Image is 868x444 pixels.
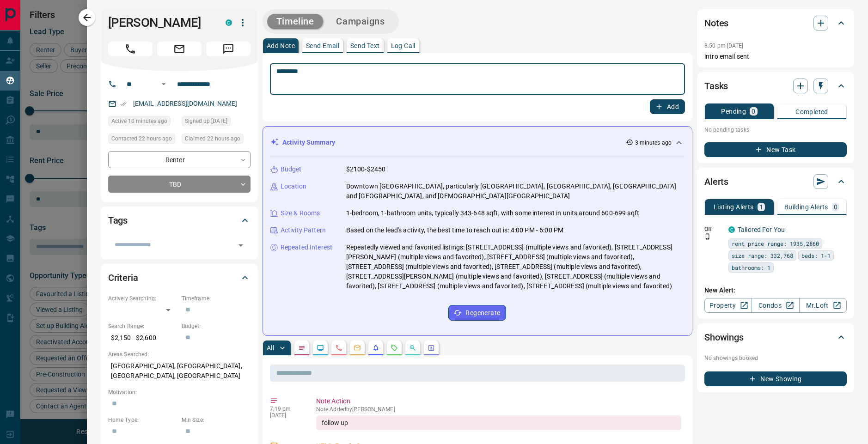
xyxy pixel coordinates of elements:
button: Add [650,99,685,114]
div: Criteria [108,267,251,289]
svg: Agent Actions [428,344,435,352]
div: follow up [316,415,681,430]
p: All [267,345,274,351]
p: Actively Searching: [108,294,177,303]
svg: Email Verified [120,101,127,107]
h2: Showings [704,330,744,345]
span: Claimed 22 hours ago [185,134,240,143]
p: Pending [721,108,746,115]
div: Activity Summary3 minutes ago [270,134,685,151]
div: Tasks [704,75,847,97]
div: Tags [108,209,251,231]
p: Motivation: [108,388,251,396]
p: Downtown [GEOGRAPHIC_DATA], particularly [GEOGRAPHIC_DATA], [GEOGRAPHIC_DATA], [GEOGRAPHIC_DATA] ... [346,182,685,201]
h2: Alerts [704,174,728,189]
p: Add Note [267,43,295,49]
p: Activity Pattern [281,225,326,235]
a: Mr.Loft [799,298,847,313]
p: Note Action [316,396,681,406]
a: Property [704,298,752,313]
div: Notes [704,12,847,34]
p: Activity Summary [282,138,335,147]
div: condos.ca [226,19,232,26]
button: Open [234,239,247,252]
a: Condos [752,298,799,313]
p: 1 [759,204,763,210]
button: New Showing [704,371,847,386]
svg: Listing Alerts [372,344,379,352]
button: Regenerate [448,305,506,321]
p: Send Text [350,43,380,49]
button: Timeline [267,14,324,29]
span: rent price range: 1935,2860 [732,239,819,248]
p: 0 [752,108,755,115]
svg: Lead Browsing Activity [317,344,324,352]
p: Note Added by [PERSON_NAME] [316,406,681,413]
p: Off [704,225,723,233]
div: Renter [108,151,251,168]
div: Alerts [704,170,847,193]
p: $2100-$2450 [346,164,385,174]
span: beds: 1-1 [801,251,831,260]
p: New Alert: [704,286,847,295]
p: 1-bedroom, 1-bathroom units, typically 343-648 sqft, with some interest in units around 600-699 sqft [346,208,639,218]
button: Open [158,79,169,90]
p: Min Size: [182,416,251,424]
span: Call [108,42,153,56]
h2: Criteria [108,270,138,285]
p: Based on the lead's activity, the best time to reach out is: 4:00 PM - 6:00 PM [346,225,563,235]
p: 3 minutes ago [635,139,672,147]
p: [GEOGRAPHIC_DATA], [GEOGRAPHIC_DATA], [GEOGRAPHIC_DATA], [GEOGRAPHIC_DATA] [108,359,251,383]
svg: Calls [335,344,342,352]
h2: Notes [704,16,728,30]
p: Budget: [182,322,251,330]
span: Active 10 minutes ago [111,116,167,126]
span: Email [157,42,202,56]
div: Showings [704,326,847,348]
h2: Tasks [704,79,728,93]
div: condos.ca [728,226,735,233]
svg: Opportunities [409,344,416,352]
p: 7:19 pm [270,406,302,412]
div: Tue Oct 14 2025 [108,134,177,146]
p: Completed [795,109,828,115]
p: Repeated Interest [281,243,332,252]
div: Wed Oct 15 2025 [108,116,177,129]
svg: Requests [391,344,398,352]
p: Send Email [306,43,339,49]
span: Contacted 22 hours ago [111,134,172,143]
p: Home Type: [108,416,177,424]
p: No pending tasks [704,123,847,137]
span: Message [206,42,251,56]
p: Listing Alerts [714,204,754,210]
p: Repeatedly viewed and favorited listings: [STREET_ADDRESS] (multiple views and favorited), [STREE... [346,243,685,291]
p: Size & Rooms [281,208,320,218]
p: [DATE] [270,412,302,419]
p: Areas Searched: [108,350,251,359]
span: size range: 332,768 [732,251,793,260]
button: New Task [704,142,847,157]
p: $2,150 - $2,600 [108,330,177,346]
a: Tailored For You [738,226,785,233]
span: bathrooms: 1 [732,263,770,272]
svg: Notes [298,344,306,352]
p: intro email sent [704,52,847,61]
button: Campaigns [327,14,394,29]
p: Timeframe: [182,294,251,303]
p: 0 [834,204,837,210]
div: Tue Oct 14 2025 [182,116,251,129]
p: Search Range: [108,322,177,330]
p: Location [281,182,306,191]
p: Budget [281,164,302,174]
p: Log Call [391,43,416,49]
span: Signed up [DATE] [185,116,227,126]
h1: [PERSON_NAME] [108,15,212,30]
div: Tue Oct 14 2025 [182,134,251,146]
h2: Tags [108,213,128,228]
p: 8:50 pm [DATE] [704,43,744,49]
p: Building Alerts [784,204,828,210]
div: TBD [108,176,251,193]
svg: Push Notification Only [704,233,711,240]
svg: Emails [354,344,361,352]
p: No showings booked [704,354,847,362]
